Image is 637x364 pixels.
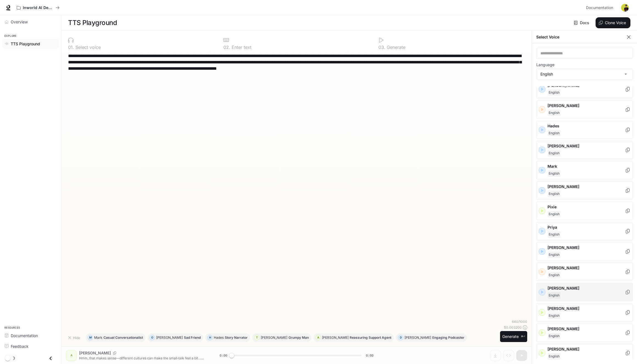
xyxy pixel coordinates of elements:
[156,336,183,339] p: [PERSON_NAME]
[44,353,57,364] button: Close drawer
[548,191,561,197] span: English
[254,333,259,342] div: T
[625,351,630,355] button: Copy Voice ID
[223,45,230,49] p: 0 2 .
[500,331,527,342] button: Generate⌘⏎
[432,336,464,339] p: Engaging Podcaster
[548,204,625,210] p: Pixie
[5,355,10,361] span: Dark mode toggle
[625,310,630,315] button: Copy Voice ID
[378,45,385,49] p: 0 3 .
[625,290,630,294] button: Copy Voice ID
[548,123,625,129] p: Hades
[261,336,287,339] p: [PERSON_NAME]
[11,343,29,349] span: Feedback
[548,346,625,352] p: [PERSON_NAME]
[625,229,630,233] button: Copy Voice ID
[548,110,561,116] span: English
[625,128,630,132] button: Copy Voice ID
[584,2,617,13] a: Documentation
[207,333,212,342] div: H
[23,5,54,10] p: Inworld AI Demos
[385,45,405,49] p: Generate
[94,336,102,339] p: Mark
[548,231,561,238] span: English
[625,107,630,112] button: Copy Voice ID
[68,45,74,49] p: 0 1 .
[548,306,625,311] p: [PERSON_NAME]
[548,353,561,360] span: English
[148,333,203,342] button: O[PERSON_NAME]Sad Friend
[2,331,59,340] a: Documentation
[625,188,630,193] button: Copy Voice ID
[548,103,625,108] p: [PERSON_NAME]
[548,333,561,339] span: English
[86,333,145,342] button: MMarkCasual Conversationalist
[625,249,630,254] button: Copy Voice ID
[396,333,467,342] button: D[PERSON_NAME]Engaging Podcaster
[11,333,38,338] span: Documentation
[548,272,561,278] span: English
[252,333,311,342] button: T[PERSON_NAME]Grumpy Man
[625,331,630,335] button: Copy Voice ID
[74,45,101,49] p: Select voice
[11,19,28,25] span: Overview
[548,164,625,169] p: Mark
[548,251,561,258] span: English
[625,270,630,274] button: Copy Voice ID
[625,87,630,91] button: Copy Voice ID
[225,336,248,339] p: Story Narrator
[230,45,251,49] p: Enter text
[184,336,201,339] p: Sad Friend
[521,335,525,338] p: ⌘⏎
[2,39,59,49] a: TTS Playground
[214,336,224,339] p: Hades
[2,17,59,27] a: Overview
[548,143,625,149] p: [PERSON_NAME]
[313,333,394,342] button: A[PERSON_NAME]Reassuring Support Agent
[66,333,83,342] button: Hide
[2,341,59,351] a: Feedback
[548,150,561,156] span: English
[150,333,155,342] div: O
[548,170,561,177] span: English
[68,17,117,28] h1: TTS Playground
[625,148,630,152] button: Copy Voice ID
[548,130,561,136] span: English
[586,4,613,11] span: Documentation
[548,312,561,319] span: English
[537,69,633,79] div: English
[548,265,625,271] p: [PERSON_NAME]
[573,17,591,28] a: Docs
[405,336,431,339] p: [PERSON_NAME]
[548,285,625,291] p: [PERSON_NAME]
[548,245,625,250] p: [PERSON_NAME]
[88,333,93,342] div: M
[548,225,625,230] p: Priya
[548,184,625,189] p: [PERSON_NAME]
[11,41,40,47] span: TTS Playground
[322,336,349,339] p: [PERSON_NAME]
[512,319,527,324] p: 640 / 1000
[548,326,625,332] p: [PERSON_NAME]
[350,336,391,339] p: Reassuring Support Agent
[625,209,630,213] button: Copy Voice ID
[504,325,522,330] p: $ 0.003200
[205,333,250,342] button: HHadesStory Narrator
[548,89,561,96] span: English
[621,4,629,12] img: User avatar
[619,2,630,13] button: User avatar
[316,333,321,342] div: A
[398,333,403,342] div: D
[14,2,62,13] button: All workspaces
[625,168,630,172] button: Copy Voice ID
[548,292,561,299] span: English
[596,17,630,28] button: Clone Voice
[548,211,561,217] span: English
[288,336,309,339] p: Grumpy Man
[536,63,554,67] p: Language
[103,336,143,339] p: Casual Conversationalist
